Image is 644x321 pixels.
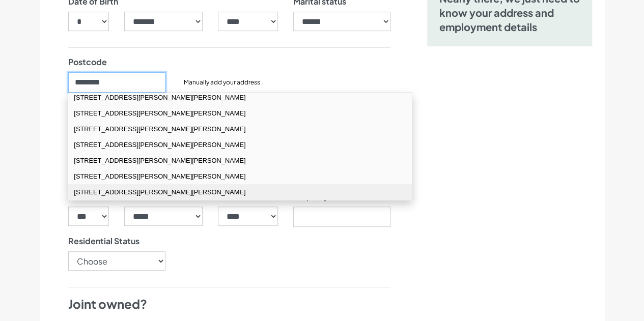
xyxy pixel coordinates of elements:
[68,168,412,184] div: [STREET_ADDRESS][PERSON_NAME][PERSON_NAME]
[68,184,412,200] div: [STREET_ADDRESS][PERSON_NAME][PERSON_NAME]
[68,93,412,200] div: address list
[68,296,390,313] h4: Joint owned?
[68,235,139,247] label: Residential Status
[68,121,412,137] div: [STREET_ADDRESS][PERSON_NAME][PERSON_NAME]
[181,77,263,87] button: Manually add your address
[68,105,412,121] div: [STREET_ADDRESS][PERSON_NAME][PERSON_NAME]
[68,56,107,68] label: Postcode
[68,153,412,168] div: [STREET_ADDRESS][PERSON_NAME][PERSON_NAME]
[68,90,412,105] div: [STREET_ADDRESS][PERSON_NAME][PERSON_NAME]
[68,137,412,153] div: [STREET_ADDRESS][PERSON_NAME][PERSON_NAME]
